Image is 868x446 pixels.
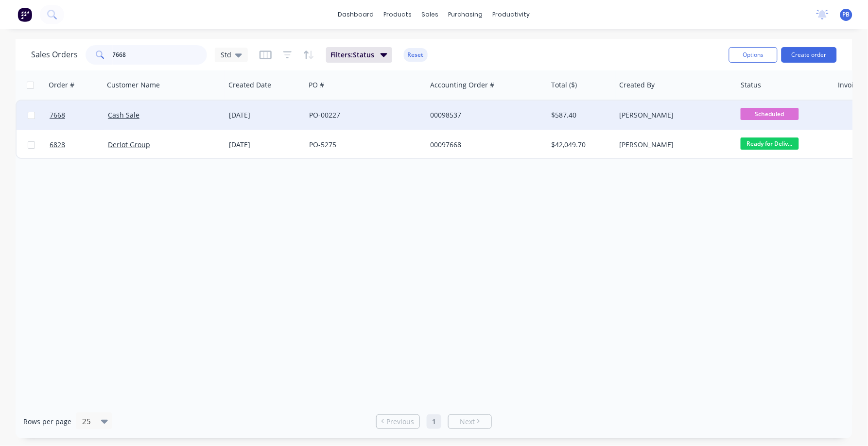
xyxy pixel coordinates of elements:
div: Created Date [228,80,271,90]
button: Options [729,47,778,63]
span: 7668 [50,110,65,120]
div: PO-5275 [309,140,417,150]
div: products [379,7,417,22]
a: 7668 [50,101,108,130]
a: dashboard [333,7,379,22]
button: Filters:Status [326,47,392,63]
div: Created By [620,80,655,90]
a: 6828 [50,130,108,159]
div: Customer Name [107,80,160,90]
div: PO-00227 [309,110,417,120]
div: $42,049.70 [552,140,608,150]
button: Create order [781,47,837,63]
div: [PERSON_NAME] [619,110,727,120]
div: PO # [309,80,324,90]
span: Filters: Status [331,50,375,60]
div: [DATE] [229,140,301,150]
a: Cash Sale [108,110,139,120]
div: purchasing [444,7,488,22]
ul: Pagination [372,414,496,429]
a: Page 1 is your current page [427,414,441,429]
input: Search... [113,45,208,65]
span: Next [460,417,475,427]
a: Previous page [377,417,419,427]
span: Std [221,50,231,60]
span: Previous [387,417,415,427]
img: Factory [17,7,32,22]
div: sales [417,7,444,22]
button: Reset [404,48,428,62]
div: [DATE] [229,110,301,120]
span: 6828 [50,140,65,150]
h1: Sales Orders [31,50,78,59]
div: Accounting Order # [430,80,494,90]
span: Ready for Deliv... [741,137,799,150]
span: Rows per page [23,417,71,427]
span: Scheduled [741,108,799,120]
a: Derlot Group [108,140,150,149]
div: [PERSON_NAME] [619,140,727,150]
div: 00097668 [430,140,538,150]
div: 00098537 [430,110,538,120]
span: PB [843,10,850,19]
div: Total ($) [552,80,577,90]
div: Status [741,80,762,90]
div: Order # [49,80,74,90]
div: productivity [488,7,535,22]
a: Next page [449,417,491,427]
div: $587.40 [552,110,608,120]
